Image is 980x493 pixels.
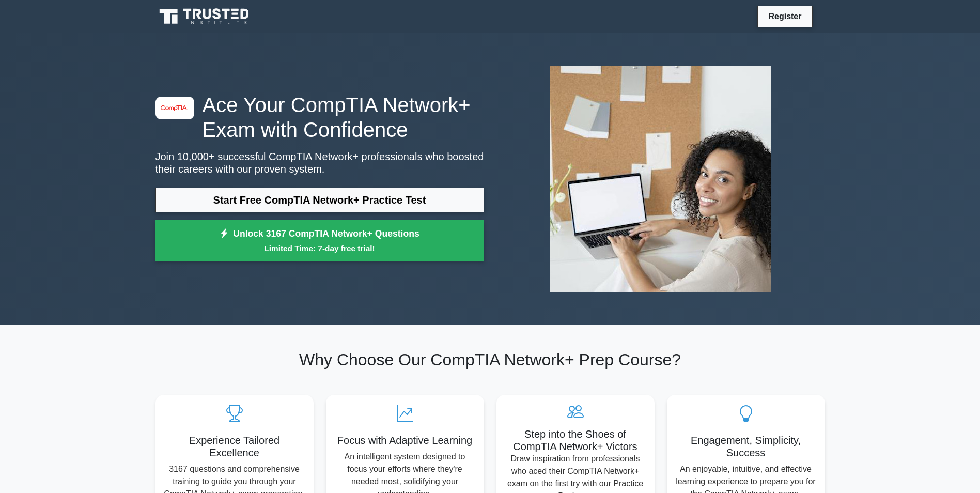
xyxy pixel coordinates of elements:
[675,434,817,459] h5: Engagement, Simplicity, Success
[155,220,484,261] a: Unlock 3167 CompTIA Network+ QuestionsLimited Time: 7-day free trial!
[155,150,484,175] p: Join 10,000+ successful CompTIA Network+ professionals who boosted their careers with our proven ...
[168,242,471,254] small: Limited Time: 7-day free trial!
[505,428,646,453] h5: Step into the Shoes of CompTIA Network+ Victors
[334,434,476,446] h5: Focus with Adaptive Learning
[155,350,825,369] h2: Why Choose Our CompTIA Network+ Prep Course?
[164,434,305,459] h5: Experience Tailored Excellence
[155,188,484,212] a: Start Free CompTIA Network+ Practice Test
[762,10,807,23] a: Register
[155,93,484,142] h1: Ace Your CompTIA Network+ Exam with Confidence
